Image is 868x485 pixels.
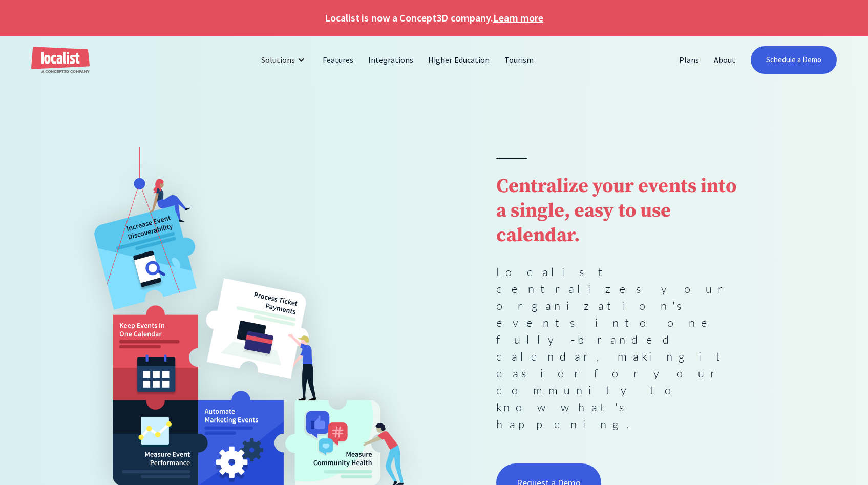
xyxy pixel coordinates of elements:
strong: Centralize your events into a single, easy to use calendar. [496,174,736,248]
p: Localist centralizes your organization's events into one fully-branded calendar, making it easier... [496,263,744,432]
a: Features [315,48,361,72]
a: Plans [672,48,707,72]
a: Higher Education [421,48,497,72]
a: Schedule a Demo [751,46,837,74]
a: Tourism [497,48,541,72]
a: About [707,48,743,72]
div: Solutions [261,54,295,66]
a: home [31,47,90,74]
a: Learn more [493,10,543,26]
a: Integrations [361,48,421,72]
div: Solutions [253,48,315,72]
